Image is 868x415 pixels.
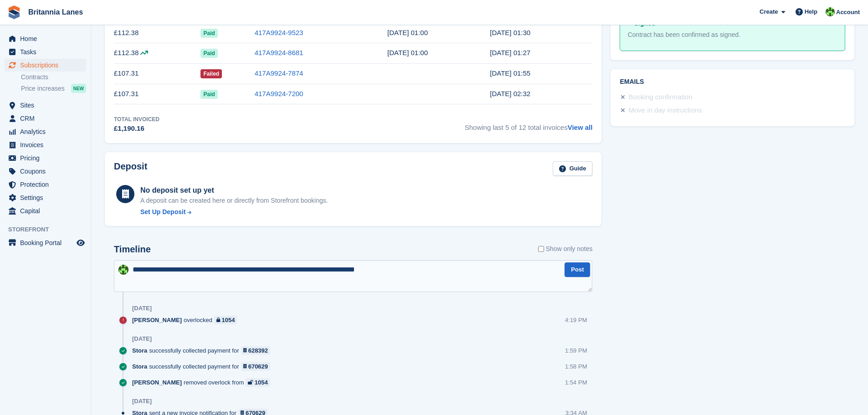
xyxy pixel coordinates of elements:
[200,29,217,38] span: Paid
[5,205,86,217] a: menu
[5,112,86,125] a: menu
[255,29,303,36] a: 417A9924-9523
[760,7,778,16] span: Create
[5,99,86,112] a: menu
[836,8,860,17] span: Account
[490,69,530,77] time: 2025-05-01 00:55:54 UTC
[140,185,328,196] div: No deposit set up yet
[490,49,530,56] time: 2025-06-01 00:27:59 UTC
[20,46,75,58] span: Tasks
[75,237,86,248] a: Preview store
[20,59,75,72] span: Subscriptions
[5,138,86,151] a: menu
[114,43,200,63] td: £112.38
[132,362,147,371] span: Stora
[8,225,91,234] span: Storefront
[620,78,845,86] h2: Emails
[565,262,590,277] button: Post
[568,123,593,131] a: View all
[5,236,86,249] a: menu
[114,23,200,43] td: £112.38
[5,178,86,191] a: menu
[21,83,86,93] a: Price increases NEW
[538,244,544,254] input: Show only notes
[627,30,837,40] div: Contract has been confirmed as signed.
[255,69,303,77] a: 417A9924-7874
[132,305,152,312] div: [DATE]
[21,73,86,82] a: Contracts
[20,191,75,204] span: Settings
[114,115,159,123] div: Total Invoiced
[5,165,86,178] a: menu
[222,316,235,324] div: 1054
[114,63,200,84] td: £107.31
[565,362,587,371] div: 1:58 PM
[20,99,75,112] span: Sites
[114,244,151,255] h2: Timeline
[628,92,692,103] div: Booking confirmation
[20,165,75,178] span: Coupons
[132,378,275,387] div: removed overlock from
[465,115,593,134] span: Showing last 5 of 12 total invoices
[132,378,182,387] span: [PERSON_NAME]
[20,138,75,151] span: Invoices
[565,316,587,324] div: 4:19 PM
[114,161,147,176] h2: Deposit
[214,316,237,324] a: 1054
[628,105,702,116] div: Move in day instructions
[805,7,817,16] span: Help
[114,123,159,134] div: £1,190.16
[5,32,86,45] a: menu
[200,90,217,99] span: Paid
[387,49,428,56] time: 2025-06-08 00:00:00 UTC
[132,346,147,355] span: Stora
[132,335,152,343] div: [DATE]
[826,7,835,16] img: Robert Parr
[5,59,86,72] a: menu
[565,378,587,387] div: 1:54 PM
[241,346,271,355] a: 628392
[71,84,86,93] div: NEW
[248,346,268,355] div: 628392
[20,236,75,249] span: Booking Portal
[140,196,328,205] p: A deposit can be created here or directly from Storefront bookings.
[538,244,593,254] label: Show only notes
[132,316,182,324] span: [PERSON_NAME]
[241,362,271,371] a: 670629
[490,90,530,97] time: 2025-04-01 01:32:14 UTC
[132,316,241,324] div: overlocked
[7,5,21,19] img: stora-icon-8386f47178a22dfd0bd8f6a31ec36ba5ce8667c1dd55bd0f319d3a0aa187defe.svg
[565,346,587,355] div: 1:59 PM
[200,49,217,58] span: Paid
[255,378,268,387] div: 1054
[20,112,75,125] span: CRM
[114,84,200,104] td: £107.31
[20,205,75,217] span: Capital
[255,90,303,97] a: 417A9924-7200
[132,398,152,405] div: [DATE]
[132,362,275,371] div: successfully collected payment for
[5,152,86,164] a: menu
[21,84,65,93] span: Price increases
[5,125,86,138] a: menu
[255,49,303,56] a: 417A9924-8681
[387,29,428,36] time: 2025-07-08 00:00:00 UTC
[140,207,328,217] a: Set Up Deposit
[118,265,128,275] img: Robert Parr
[20,178,75,191] span: Protection
[553,161,593,176] a: Guide
[132,346,275,355] div: successfully collected payment for
[25,5,87,20] a: Britannia Lanes
[20,125,75,138] span: Analytics
[140,207,186,217] div: Set Up Deposit
[20,152,75,164] span: Pricing
[5,191,86,204] a: menu
[246,378,270,387] a: 1054
[5,46,86,58] a: menu
[20,32,75,45] span: Home
[248,362,268,371] div: 670629
[200,69,222,78] span: Failed
[490,29,530,36] time: 2025-07-01 00:30:47 UTC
